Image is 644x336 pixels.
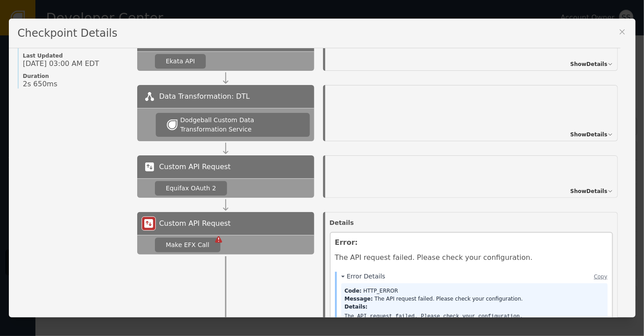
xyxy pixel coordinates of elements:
[571,187,608,195] span: Show Details
[345,288,362,294] strong: Code:
[341,272,386,281] button: Error Details
[335,248,608,263] div: The API request failed. Please check your configuration.
[594,273,607,281] button: Copy
[345,287,604,295] div: HTTP_ERROR
[159,218,231,229] span: Custom API Request
[166,57,195,66] div: Ekata API
[23,73,128,80] span: Duration
[159,91,250,102] span: Data Transformation: DTL
[166,184,216,193] div: Equifax OAuth 2
[9,19,621,48] div: Checkpoint Details
[345,295,604,303] div: The API request failed. Please check your configuration.
[180,116,298,134] div: Dodgeball Custom Data Transformation Service
[345,304,368,310] strong: Details:
[345,296,373,302] strong: Message:
[23,80,58,89] span: 2s 650ms
[330,218,613,228] div: Details
[23,52,128,59] span: Last Updated
[335,238,358,247] span: Error:
[166,240,209,250] div: Make EFX Call
[571,131,608,139] span: Show Details
[571,60,608,68] span: Show Details
[159,162,231,172] span: Custom API Request
[23,59,99,68] span: [DATE] 03:00 AM EDT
